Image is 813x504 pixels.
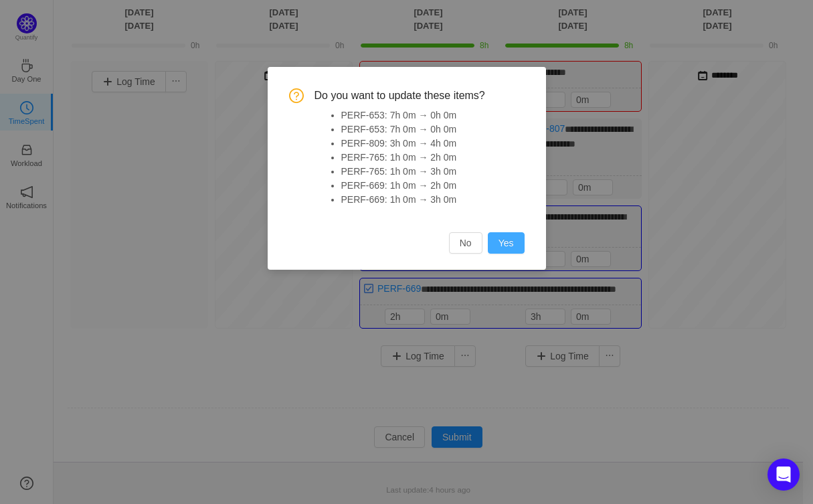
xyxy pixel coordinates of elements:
span: Do you want to update these items? [314,88,525,103]
li: PERF-653: 7h 0m → 0h 0m [341,122,525,137]
i: icon: question-circle [289,88,304,103]
button: No [449,232,482,254]
button: Yes [488,232,525,254]
li: PERF-653: 7h 0m → 0h 0m [341,108,525,122]
li: PERF-669: 1h 0m → 2h 0m [341,179,525,193]
li: PERF-809: 3h 0m → 4h 0m [341,137,525,151]
div: Open Intercom Messenger [767,458,800,491]
li: PERF-669: 1h 0m → 3h 0m [341,193,525,207]
li: PERF-765: 1h 0m → 2h 0m [341,151,525,165]
li: PERF-765: 1h 0m → 3h 0m [341,165,525,179]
